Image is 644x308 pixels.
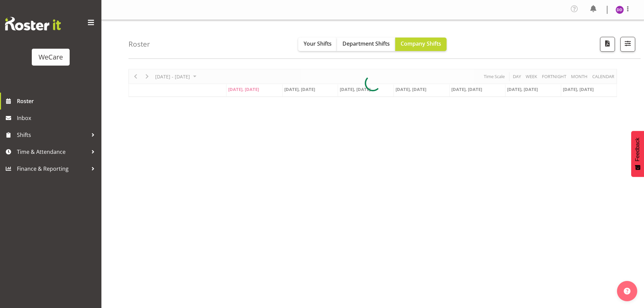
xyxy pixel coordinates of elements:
[5,17,61,30] img: Rosterit website logo
[17,113,98,123] span: Inbox
[631,131,644,177] button: Feedback - Show survey
[600,37,615,52] button: Download a PDF of the roster according to the set date range.
[635,138,641,161] span: Feedback
[401,40,441,47] span: Company Shifts
[337,38,395,51] button: Department Shifts
[342,40,390,47] span: Department Shifts
[304,40,332,47] span: Your Shifts
[17,96,98,106] span: Roster
[17,147,88,157] span: Time & Attendance
[128,40,150,48] h4: Roster
[17,164,88,174] span: Finance & Reporting
[624,288,630,294] img: help-xxl-2.png
[39,52,63,62] div: WeCare
[620,37,635,52] button: Filter Shifts
[616,6,624,14] img: demi-dumitrean10946.jpg
[17,130,88,140] span: Shifts
[298,38,337,51] button: Your Shifts
[395,38,447,51] button: Company Shifts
